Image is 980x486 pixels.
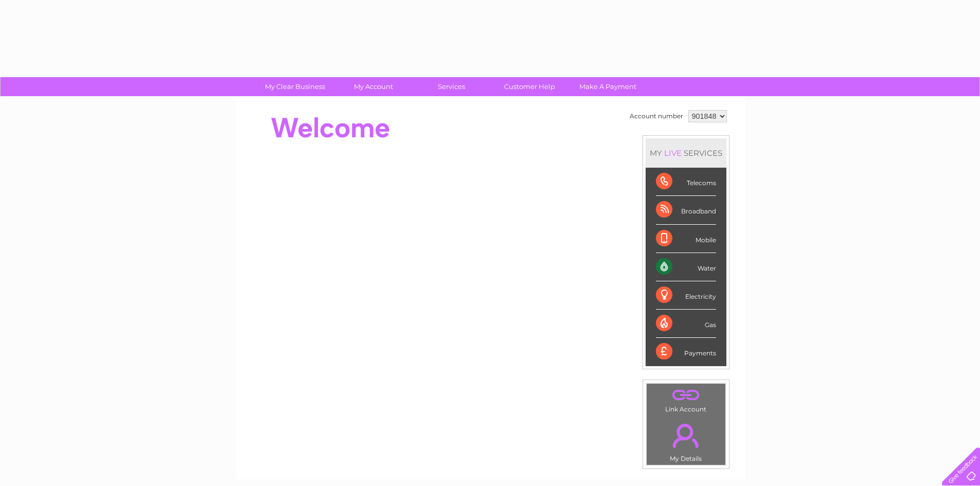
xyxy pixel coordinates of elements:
[656,338,716,366] div: Payments
[656,225,716,253] div: Mobile
[253,77,337,96] a: My Clear Business
[656,168,716,196] div: Telecoms
[662,148,684,158] div: LIVE
[656,281,716,310] div: Electricity
[656,310,716,338] div: Gas
[646,138,726,168] div: MY SERVICES
[646,383,726,416] td: Link Account
[565,77,650,96] a: Make A Payment
[487,77,572,96] a: Customer Help
[649,418,723,454] a: .
[649,386,723,404] a: .
[656,196,716,224] div: Broadband
[627,107,686,125] td: Account number
[656,253,716,281] div: Water
[331,77,416,96] a: My Account
[409,77,494,96] a: Services
[646,415,726,465] td: My Details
